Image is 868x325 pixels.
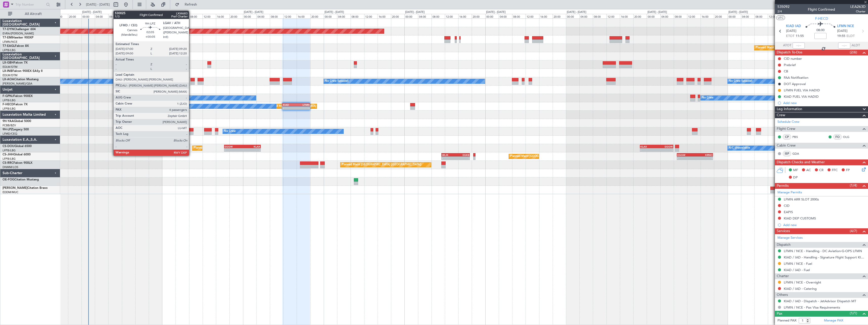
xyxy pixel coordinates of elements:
[297,14,310,18] div: 16:00
[189,14,203,18] div: 08:00
[793,168,798,173] span: MF
[324,10,344,14] div: [DATE] - [DATE]
[472,14,485,18] div: 20:00
[777,292,788,298] span: Others
[3,103,28,106] a: F-HECDFalcon 7X
[674,14,687,18] div: 08:00
[777,311,782,317] span: Pax
[512,14,526,18] div: 08:00
[3,145,14,148] span: CS-DOU
[620,14,633,18] div: 16:00
[784,210,793,214] div: EAPIS
[777,183,789,189] span: Permits
[566,14,579,18] div: 00:00
[122,14,135,18] div: 12:00
[82,10,102,14] div: [DATE] - [DATE]
[728,10,748,14] div: [DATE] - [DATE]
[3,61,14,64] span: LX-GBH
[3,70,42,73] a: LX-INBFalcon 900EX EASy II
[579,14,593,18] div: 04:00
[3,48,16,52] a: LFPB/LBG
[445,14,458,18] div: 12:00
[3,78,39,81] a: LX-AOACitation Mustang
[3,149,16,152] a: LFPB/LBG
[754,14,768,18] div: 08:00
[729,144,750,152] div: A/C Unavailable
[837,24,854,29] span: LFMN NCE
[784,255,865,259] a: KIAD / IAD - Handling - Signature Flight Support KIAD / IAD
[3,178,14,181] span: OE-FOG
[13,12,53,16] span: All Aircraft
[283,14,297,18] div: 12:00
[3,165,18,169] a: DNMM/LOS
[837,29,848,34] span: [DATE]
[783,134,791,140] div: CP
[526,14,539,18] div: 12:00
[777,273,789,279] span: Charter
[176,14,189,18] div: 04:00
[729,77,752,85] div: No Crew Sabadell
[95,14,108,18] div: 04:00
[351,14,364,18] div: 08:00
[455,157,469,160] div: -
[832,168,838,173] span: FFC
[640,148,657,151] div: -
[342,161,421,169] div: Planned Maint [GEOGRAPHIC_DATA] ([GEOGRAPHIC_DATA])
[3,82,32,86] a: [PERSON_NAME]/QSA
[3,95,33,98] a: F-GPNJFalcon 900EX
[3,98,16,102] a: LFPB/LBG
[54,14,68,18] div: 16:00
[647,10,667,14] div: [DATE] - [DATE]
[768,14,781,18] div: 12:00
[225,148,242,151] div: -
[404,14,418,18] div: 00:00
[776,15,785,20] button: UTC
[593,14,606,18] div: 08:00
[229,14,243,18] div: 20:00
[687,14,701,18] div: 12:00
[81,14,95,18] div: 00:00
[163,10,182,14] div: [DATE] - [DATE]
[3,28,14,31] span: T7-DYN
[140,107,154,110] div: -
[157,103,168,110] div: No Crew
[3,178,39,181] a: OE-FOGCitation Mustang
[847,34,855,39] span: ELDT
[786,34,794,39] span: ETOT
[808,7,835,12] div: Flight Confirmed
[660,14,674,18] div: 04:00
[3,61,28,64] a: LX-GBHFalcon 7X
[125,107,140,110] div: -
[442,157,456,160] div: -
[140,103,154,106] div: KIAD
[728,14,741,18] div: 00:00
[149,14,162,18] div: 20:00
[816,28,824,33] span: 08:00
[296,103,310,106] div: LFMN
[777,190,802,195] a: Manage Permits
[640,145,657,148] div: KLAX
[777,235,803,240] a: Manage Services
[3,128,13,131] span: 9H-LPZ
[777,318,796,323] label: Planned PAX
[567,10,586,14] div: [DATE] - [DATE]
[3,128,29,131] a: 9H-LPZLegacy 500
[777,112,785,118] span: Crew
[846,168,850,173] span: FP
[777,126,795,132] span: Flight Crew
[68,14,81,18] div: 20:00
[850,9,865,14] span: Charter
[786,24,801,29] span: KIAD IAD
[3,103,14,106] span: F-HECD
[850,4,865,9] span: LEA263D
[391,14,404,18] div: 20:00
[86,2,110,7] span: [DATE] - [DATE]
[657,145,673,148] div: EGGW
[3,157,16,161] a: LFPB/LBG
[510,153,590,160] div: Planned Maint [GEOGRAPHIC_DATA] ([GEOGRAPHIC_DATA])
[792,135,804,139] a: PBS
[283,103,296,106] div: KIAD
[378,14,391,18] div: 16:00
[777,50,802,55] span: Dispatch To-Dos
[695,157,712,160] div: -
